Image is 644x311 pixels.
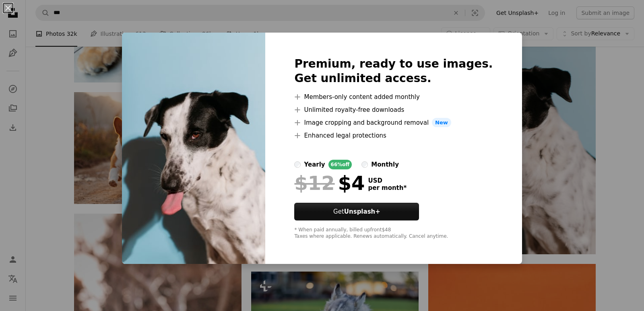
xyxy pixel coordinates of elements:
[294,227,493,240] div: * When paid annually, billed upfront $48 Taxes where applicable. Renews automatically. Cancel any...
[294,173,365,194] div: $4
[344,208,380,215] strong: Unsplash+
[294,92,493,102] li: Members-only content added monthly
[368,184,407,192] span: per month *
[294,105,493,115] li: Unlimited royalty-free downloads
[294,57,493,86] h2: Premium, ready to use images. Get unlimited access.
[368,177,407,184] span: USD
[371,160,399,169] div: monthly
[122,33,265,264] img: premium_photo-1676390051589-bead49b416a6
[304,160,325,169] div: yearly
[294,161,301,168] input: yearly66%off
[361,161,368,168] input: monthly
[294,131,493,140] li: Enhanced legal protections
[294,118,493,128] li: Image cropping and background removal
[432,118,451,128] span: New
[294,173,334,194] span: $12
[328,160,352,169] div: 66% off
[294,203,419,220] button: GetUnsplash+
